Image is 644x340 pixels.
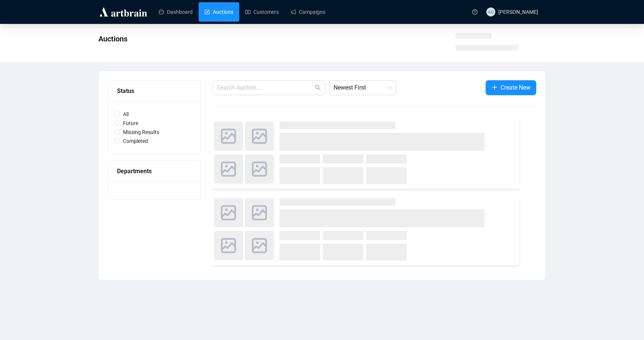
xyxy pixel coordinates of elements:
[315,85,321,91] span: search
[214,155,243,184] img: photo.svg
[120,119,141,127] span: Future
[98,34,127,43] span: Auctions
[486,80,536,95] button: Create New
[291,2,325,22] a: Campaigns
[120,110,132,118] span: All
[498,9,538,15] span: [PERSON_NAME]
[117,86,192,96] div: Status
[245,122,274,151] img: photo.svg
[205,2,233,22] a: Auctions
[488,8,493,15] span: AD
[334,81,392,95] span: Newest First
[245,231,274,260] img: photo.svg
[217,83,313,92] input: Search Auction...
[120,128,162,136] span: Missing Results
[120,137,151,145] span: Completed
[492,84,498,90] span: plus
[117,166,192,176] div: Departments
[245,198,274,227] img: photo.svg
[472,9,477,15] span: question-circle
[159,2,193,22] a: Dashboard
[245,2,279,22] a: Customers
[98,6,148,18] img: logo
[214,122,243,151] img: photo.svg
[214,231,243,260] img: photo.svg
[245,155,274,184] img: photo.svg
[214,198,243,227] img: photo.svg
[501,83,530,92] span: Create New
